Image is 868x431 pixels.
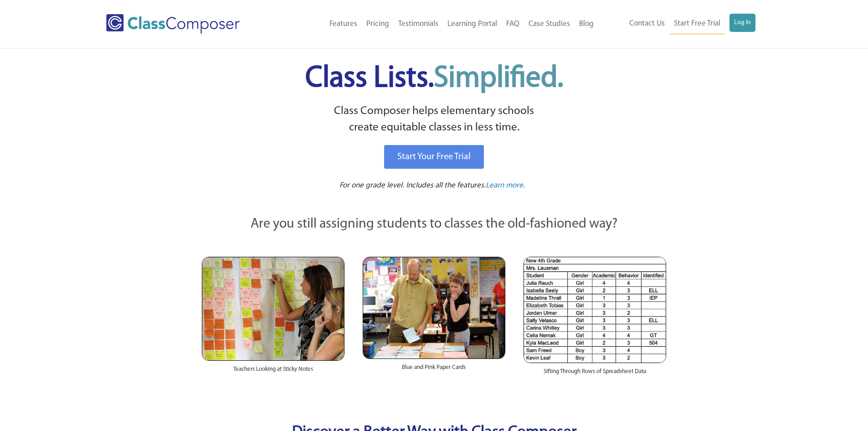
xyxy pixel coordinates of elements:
a: Contact Us [625,14,669,34]
div: Sifting Through Rows of Spreadsheet Data [524,363,666,385]
a: Log In [729,14,755,32]
a: Start Your Free Trial [384,145,484,169]
img: Spreadsheets [524,257,666,363]
a: Features [325,14,362,34]
nav: Header Menu [277,14,598,34]
a: Pricing [362,14,394,34]
a: Testimonials [394,14,443,34]
p: Are you still assigning students to classes the old-fashioned way? [202,214,667,234]
a: Blog [575,14,598,34]
p: Class Composer helps elementary schools create equitable classes in less time. [200,103,668,136]
span: Start Your Free Trial [397,152,471,161]
span: Class Lists. [305,64,563,93]
a: Learning Portal [443,14,502,34]
nav: Header Menu [598,14,755,34]
span: Simplified. [434,64,563,93]
img: Class Composer [106,14,240,34]
span: Learn more. [486,182,525,189]
div: Teachers Looking at Sticky Notes [202,361,344,383]
a: FAQ [502,14,524,34]
a: Case Studies [524,14,575,34]
img: Blue and Pink Paper Cards [363,257,505,358]
a: Start Free Trial [669,14,725,34]
span: For one grade level. Includes all the features. [339,182,486,189]
a: Learn more. [486,180,525,192]
img: Teachers Looking at Sticky Notes [202,257,344,361]
div: Blue and Pink Paper Cards [363,359,505,381]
